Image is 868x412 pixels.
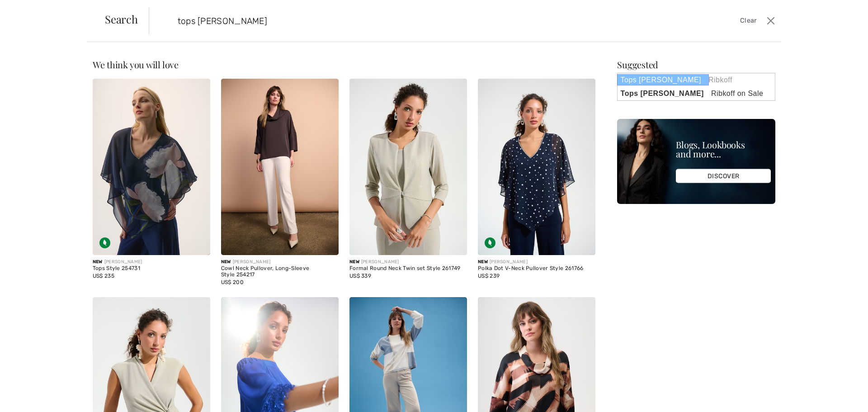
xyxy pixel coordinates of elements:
[676,140,771,158] div: Blogs, Lookbooks and more...
[105,14,138,24] span: Search
[93,58,179,71] span: We think you will love
[349,259,467,265] div: [PERSON_NAME]
[478,259,488,265] span: New
[478,265,595,272] div: Polka Dot V-Neck Pullover Style 261766
[221,259,231,265] span: New
[349,259,359,265] span: New
[349,273,371,279] span: US$ 339
[349,79,467,255] img: Formal Round Neck Twin set Style 261749. Champagne 171
[221,259,339,265] div: [PERSON_NAME]
[93,265,210,272] div: Tops Style 254731
[171,7,616,34] input: TYPE TO SEARCH
[618,87,775,100] a: Tops [PERSON_NAME]Ribkoff on Sale
[740,16,757,26] span: Clear
[617,74,709,85] strong: Tops [PERSON_NAME]
[93,273,114,279] span: US$ 235
[93,259,103,265] span: New
[221,265,339,278] div: Cowl Neck Pullover, Long-Sleeve Style 254217
[93,259,210,265] div: [PERSON_NAME]
[93,79,210,255] img: Joseph Ribkoff Tops Style 254731. Midnight Blue/Multi
[349,265,467,272] div: Formal Round Neck Twin set Style 261749
[618,73,775,87] a: Tops [PERSON_NAME]Ribkoff
[618,88,711,99] strong: Tops [PERSON_NAME]
[485,237,495,248] img: Sustainable Fabric
[221,79,339,255] img: Cowl Neck Pullover, Long-Sleeve Style 254217. Mocha
[99,237,110,248] img: Sustainable Fabric
[617,119,775,204] img: Blogs, Lookbooks and more...
[478,259,595,265] div: [PERSON_NAME]
[478,273,500,279] span: US$ 239
[221,279,244,285] span: US$ 200
[478,79,595,255] img: Polka Dot V-Neck Pullover Style 261766. Midnight Blue/Vanilla
[617,60,775,69] div: Suggested
[676,169,771,183] div: DISCOVER
[20,6,38,14] span: Chat
[764,14,778,28] button: Close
